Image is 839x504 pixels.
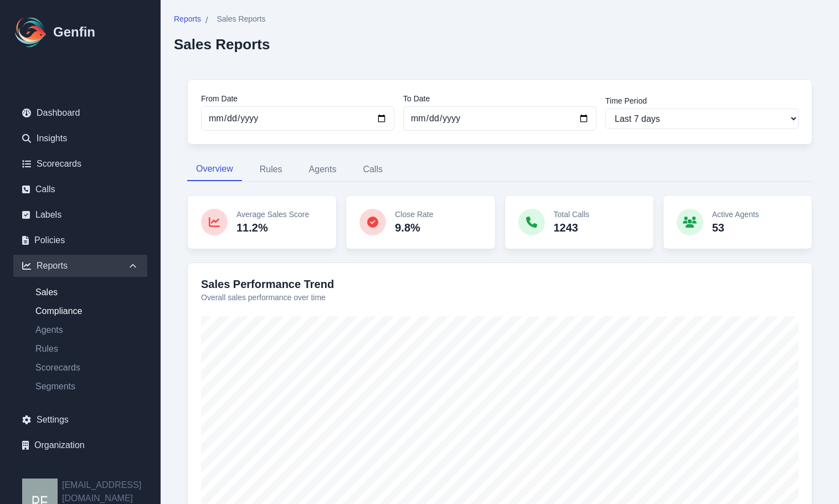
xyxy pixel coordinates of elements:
button: Rules [251,158,291,181]
a: Segments [27,380,147,393]
span: / [205,14,208,27]
p: Close Rate [395,209,433,220]
span: Sales Reports [217,13,265,24]
p: Average Sales Score [236,209,309,220]
a: Dashboard [13,102,147,124]
img: Logo [13,14,49,50]
a: Rules [27,342,147,356]
h2: Sales Reports [174,36,270,53]
button: Overview [187,158,242,181]
div: Reports [13,255,147,277]
p: Active Agents [712,209,759,220]
a: Agents [27,323,147,337]
span: Reports [174,13,201,24]
p: 9.8% [395,220,433,235]
p: Total Calls [554,209,590,220]
a: Policies [13,229,147,251]
p: 11.2% [236,220,309,235]
button: Calls [354,158,392,181]
a: Organization [13,434,147,456]
p: Overall sales performance over time [201,292,799,303]
a: Sales [27,286,147,299]
a: Scorecards [27,361,147,374]
a: Insights [13,127,147,150]
label: From Date [201,93,394,104]
a: Labels [13,204,147,226]
p: 1243 [554,220,590,235]
a: Settings [13,409,147,431]
a: Scorecards [13,153,147,175]
p: 53 [712,220,759,235]
a: Calls [13,178,147,200]
label: Time Period [605,95,799,106]
h3: Sales Performance Trend [201,276,799,292]
h1: Genfin [53,23,95,41]
button: Agents [300,158,346,181]
a: Reports [174,13,201,27]
a: Compliance [27,305,147,318]
label: To Date [403,93,596,104]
